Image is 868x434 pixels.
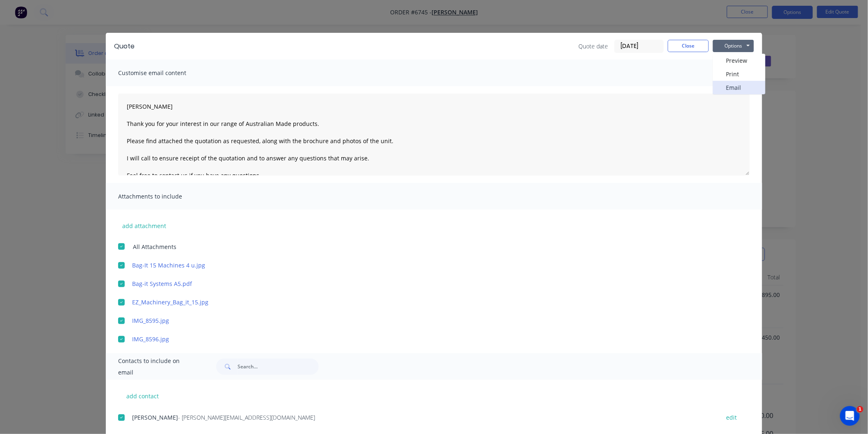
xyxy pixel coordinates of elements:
[118,67,208,79] span: Customise email content
[132,261,712,270] a: Bag-It 15 Machines 4 u.jpg
[118,191,208,202] span: Attachments to include
[857,406,863,413] span: 1
[722,412,742,423] button: edit
[118,94,750,176] textarea: [PERSON_NAME] Thank you for your interest in our range of Australian Made products. Please find a...
[132,279,712,288] a: Bag-it Systems A5.pdf
[840,406,860,426] iframe: Intercom live chat
[713,54,765,67] button: Preview
[178,413,315,421] span: - [PERSON_NAME][EMAIL_ADDRESS][DOMAIN_NAME]
[118,219,170,232] button: add attachment
[114,41,135,51] div: Quote
[713,67,765,81] button: Print
[668,40,709,52] button: Close
[578,42,608,50] span: Quote date
[132,298,712,306] a: EZ_Machinery_Bag_it_15.jpg
[133,242,176,251] span: All Attachments
[238,359,319,375] input: Search...
[132,335,712,343] a: IMG_8596.jpg
[132,413,178,421] span: [PERSON_NAME]
[132,316,712,325] a: IMG_8595.jpg
[118,355,196,378] span: Contacts to include on email
[713,40,754,52] button: Options
[713,81,765,94] button: Email
[118,390,167,402] button: add contact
